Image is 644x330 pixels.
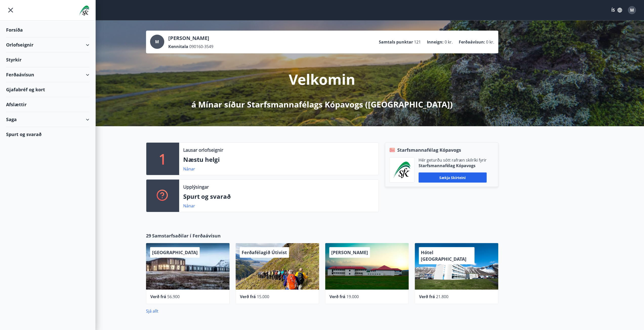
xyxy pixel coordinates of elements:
[346,294,359,299] span: 19.000
[159,149,167,168] p: 1
[379,39,413,45] p: Samtals punktar
[459,39,485,45] p: Ferðaávísun :
[168,44,188,49] p: Kennitala
[240,294,256,299] span: Verð frá
[183,184,209,190] p: Upplýsingar
[419,157,487,163] p: Hér geturðu sótt rafræn skilríki fyrir
[630,7,634,13] span: M
[414,39,421,45] span: 121
[152,232,221,239] span: Samstarfsaðilar í Ferðaávísun
[421,249,466,262] span: Hótel [GEOGRAPHIC_DATA]
[183,192,375,201] p: Spurt og svarað
[289,70,355,89] p: Velkomin
[445,39,453,45] span: 0 kr.
[427,39,444,45] p: Inneign :
[6,82,89,97] div: Gjafabréf og kort
[183,147,223,153] p: Lausar orlofseignir
[191,99,453,110] p: á Mínar síður Starfsmannafélags Kópavogs ([GEOGRAPHIC_DATA])
[152,249,198,255] span: [GEOGRAPHIC_DATA]
[257,294,269,299] span: 15.000
[167,294,180,299] span: 56.900
[168,35,213,42] p: [PERSON_NAME]
[183,166,195,172] a: Nánar
[6,52,89,67] div: Styrkir
[626,4,638,16] button: M
[6,37,89,52] div: Orlofseignir
[146,308,158,314] a: Sjá allt
[6,67,89,82] div: Ferðaávísun
[6,127,89,142] div: Spurt og svarað
[419,172,487,183] button: Sækja skírteini
[331,249,368,255] span: [PERSON_NAME]
[79,6,89,16] img: union_logo
[419,163,487,168] p: Starfsmannafélag Kópavogs
[486,39,494,45] span: 0 kr.
[183,155,375,164] p: Næstu helgi
[6,97,89,112] div: Afslættir
[155,39,159,45] span: M
[146,232,151,239] span: 29
[150,294,166,299] span: Verð frá
[419,294,435,299] span: Verð frá
[6,112,89,127] div: Saga
[609,6,625,15] button: ÍS
[6,23,89,37] div: Forsíða
[6,6,15,15] button: menu
[329,294,345,299] span: Verð frá
[183,203,195,209] a: Nánar
[242,249,287,255] span: Ferðafélagið Útivist
[189,44,213,49] span: 090160-3549
[393,162,410,178] img: x5MjQkxwhnYn6YREZUTEa9Q4KsBUeQdWGts9Dj4O.png
[436,294,448,299] span: 21.800
[397,147,461,153] span: Starfsmannafélag Kópavogs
